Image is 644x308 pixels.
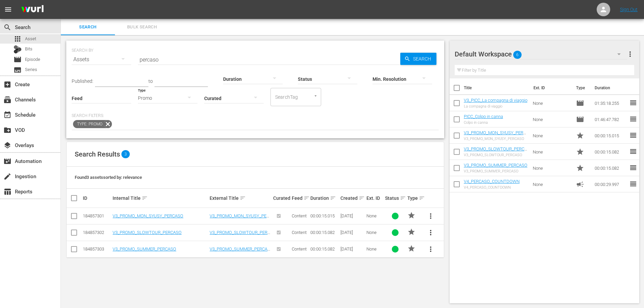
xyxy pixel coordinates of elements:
span: reorder [629,115,637,123]
a: V3_PICC_La compagna di viaggio [464,98,527,103]
div: Feed [292,194,308,202]
span: menu [4,5,12,14]
span: Ingestion [3,172,11,181]
a: V3_PROMO_MON_SYUSY_PERCASO [464,130,526,140]
span: more_vert [427,229,435,237]
button: more_vert [423,224,439,241]
span: Found 3 assets sorted by: relevance [75,175,142,180]
div: Duration [310,194,338,202]
span: Asset [14,35,22,43]
div: Created [340,194,364,202]
td: 00:00:15.015 [592,127,629,144]
div: Bits [14,45,22,53]
div: Curated [273,195,290,201]
a: V3_PROMO_SLOWTOUR_PERCASO [113,230,182,235]
th: Duration [591,78,631,97]
span: reorder [629,131,637,139]
button: Search [400,53,436,65]
span: Promo [576,164,584,172]
span: more_vert [427,212,435,220]
span: sort [359,195,365,201]
div: V3_PROMO_MON_SYUSY_PERCASO [464,137,528,141]
span: Episode [576,99,584,107]
span: Content [292,213,307,218]
span: Schedule [3,111,11,119]
th: Type [572,78,591,97]
th: Ext. ID [529,78,572,97]
div: 184857302 [83,230,111,235]
span: VOD [3,126,11,134]
span: Type: Promo [73,120,104,128]
div: V3_PROMO_SUMMER_PERCASO [464,169,527,173]
button: more_vert [423,241,439,257]
span: sort [419,195,425,201]
td: None [530,127,573,144]
span: PROMO [407,228,415,236]
div: [DATE] [340,213,364,218]
span: Published: [72,78,93,84]
span: PROMO [407,244,415,253]
button: more_vert [423,208,439,224]
span: reorder [629,99,637,107]
td: None [530,144,573,160]
span: reorder [629,147,637,156]
div: Colpo in canna [464,120,503,125]
span: Channels [3,96,11,104]
span: Search [65,23,111,31]
span: Search [3,23,11,31]
div: 00:00:15.015 [310,213,338,218]
span: reorder [629,164,637,172]
div: Ext. ID [366,195,383,201]
span: Reports [3,188,11,196]
div: V3_PROMO_SLOWTOUR_PERCASO [464,153,528,157]
div: Status [385,194,405,202]
div: External Title [210,194,271,202]
div: 184857301 [83,213,111,218]
span: 3 [121,150,130,158]
span: sort [240,195,246,201]
div: La compagna di viaggio [464,104,527,109]
div: V4_PERCASO_COUNTDOWN [464,185,520,190]
span: Asset [25,35,36,42]
div: 184857303 [83,246,111,252]
th: Title [464,78,529,97]
div: Promo [138,89,197,108]
div: [DATE] [340,230,364,235]
a: V3_PROMO_SUMMER_PERCASO [464,163,527,168]
span: PROMO [407,211,415,219]
span: more_vert [427,245,435,253]
a: V3_PROMO_SLOWTOUR_PERCASO [464,146,527,157]
div: Default Workspace [455,45,627,64]
span: Promo [576,132,584,140]
span: Automation [3,157,11,165]
span: sort [304,195,310,201]
a: V3_PROMO_MON_SYUSY_PERCASO [210,213,269,223]
div: None [366,246,383,252]
a: V4_PERCASO_COUNTDOWN [464,179,520,184]
span: Search [410,53,436,65]
div: ID [83,195,111,201]
span: Promo [576,148,584,156]
a: PICC_Colpo in canna [464,114,503,119]
span: Series [14,66,22,74]
span: 6 [513,48,522,62]
span: Episode [14,55,22,64]
a: V3_PROMO_MON_SYUSY_PERCASO [113,213,183,218]
span: Content [292,246,307,252]
span: Create [3,80,11,89]
div: 00:00:15.082 [310,246,338,252]
td: None [530,160,573,176]
td: 00:00:15.082 [592,144,629,160]
span: Content [292,230,307,235]
span: Series [25,66,37,73]
td: 00:00:29.997 [592,176,629,192]
div: 00:00:15.082 [310,230,338,235]
span: Search Results [75,150,120,158]
a: V3_PROMO_SLOWTOUR_PERCASO [210,230,270,240]
a: V3_PROMO_SUMMER_PERCASO [210,246,270,257]
div: [DATE] [340,246,364,252]
img: ans4CAIJ8jUAAAAAAAAAAAAAAAAAAAAAAAAgQb4GAAAAAAAAAAAAAAAAAAAAAAAAJMjXAAAAAAAAAAAAAAAAAAAAAAAAgAT5G... [16,2,49,18]
div: None [366,230,383,235]
a: Sign Out [620,7,638,12]
span: reorder [629,180,637,188]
